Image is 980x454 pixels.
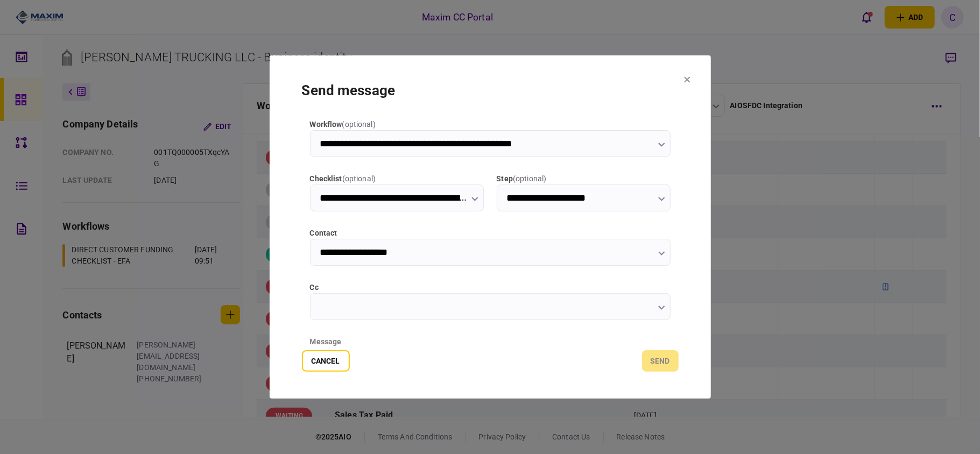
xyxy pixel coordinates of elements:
label: checklist [310,173,484,185]
span: ( optional ) [342,120,376,129]
button: Cancel [302,350,350,372]
h1: send message [302,82,679,98]
label: step [497,173,671,185]
input: cc [310,293,671,320]
input: step [497,185,671,211]
span: ( optional ) [342,174,376,183]
label: contact [310,228,671,239]
input: checklist [310,185,484,211]
label: workflow [310,119,671,130]
span: ( optional ) [513,174,546,183]
div: message [310,336,671,347]
label: cc [310,282,671,293]
input: workflow [310,130,671,157]
input: contact [310,239,671,266]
